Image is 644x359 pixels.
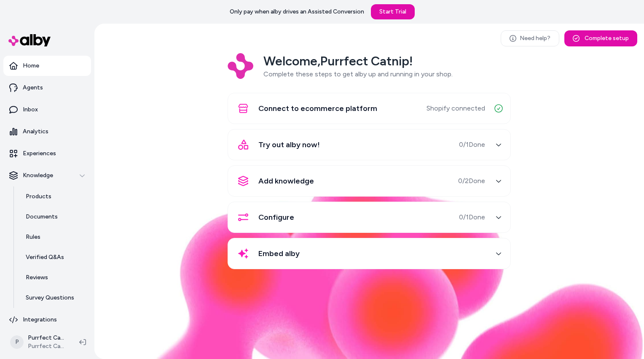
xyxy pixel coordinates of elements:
[17,288,91,308] a: Survey Questions
[26,253,64,262] p: Verified Q&As
[26,233,40,241] p: Rules
[17,227,91,247] a: Rules
[427,103,485,113] span: Shopify connected
[23,62,39,70] p: Home
[17,207,91,227] a: Documents
[23,316,57,324] p: Integrations
[258,211,294,223] span: Configure
[501,30,559,46] a: Need help?
[258,248,300,259] span: Embed alby
[28,334,66,342] p: Purrfect Catnip Shopify
[258,139,320,151] span: Try out alby now!
[23,84,43,92] p: Agents
[10,335,24,349] span: P
[3,143,91,164] a: Experiences
[3,78,91,98] a: Agents
[263,70,453,78] span: Complete these steps to get alby up and running in your shop.
[17,267,91,288] a: Reviews
[26,273,48,282] p: Reviews
[258,103,377,114] span: Connect to ecommerce platform
[233,243,505,264] button: Embed alby
[564,30,637,46] button: Complete setup
[459,140,485,150] span: 0 / 1 Done
[26,192,51,201] p: Products
[233,98,505,119] button: Connect to ecommerce platformShopify connected
[26,213,58,221] p: Documents
[371,4,415,19] a: Start Trial
[94,168,644,359] img: alby Bubble
[3,165,91,186] button: Knowledge
[3,100,91,120] a: Inbox
[23,149,56,158] p: Experiences
[258,175,314,187] span: Add knowledge
[228,53,253,79] img: Logo
[3,56,91,76] a: Home
[8,34,51,46] img: alby Logo
[233,207,505,227] button: Configure0/1Done
[3,310,91,330] a: Integrations
[23,171,53,180] p: Knowledge
[3,121,91,142] a: Analytics
[28,342,66,351] span: Purrfect Catnip
[17,247,91,267] a: Verified Q&As
[230,8,364,16] p: Only pay when alby drives an Assisted Conversion
[5,329,72,356] button: PPurrfect Catnip ShopifyPurrfect Catnip
[459,212,485,222] span: 0 / 1 Done
[23,127,48,136] p: Analytics
[26,294,74,302] p: Survey Questions
[23,105,38,114] p: Inbox
[233,135,505,155] button: Try out alby now!0/1Done
[458,176,485,186] span: 0 / 2 Done
[17,186,91,207] a: Products
[233,171,505,191] button: Add knowledge0/2Done
[263,53,453,69] h2: Welcome, Purrfect Catnip !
